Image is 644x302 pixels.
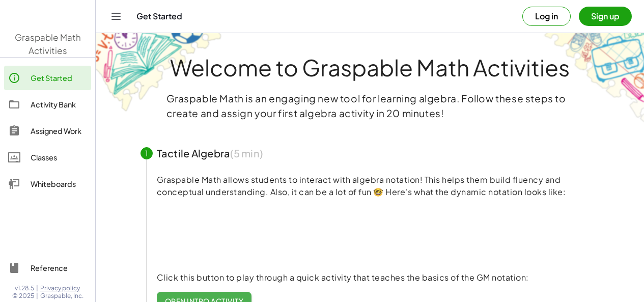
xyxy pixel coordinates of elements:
button: Sign up [579,7,632,26]
a: Classes [4,145,91,170]
span: v1.28.5 [15,284,34,292]
div: Reference [31,262,87,274]
div: Get Started [31,72,87,84]
div: Whiteboards [31,178,87,190]
button: Toggle navigation [108,8,124,24]
a: Get Started [4,66,91,90]
a: Privacy policy [40,284,83,292]
div: 1 [141,147,153,159]
span: Graspable, Inc. [40,292,83,300]
a: Whiteboards [4,172,91,196]
div: Activity Bank [31,98,87,111]
a: Assigned Work [4,119,91,143]
video: What is this? This is dynamic math notation. Dynamic math notation plays a central role in how Gr... [157,196,310,272]
span: | [36,284,38,292]
span: | [36,292,38,300]
p: Graspable Math is an engaging new tool for learning algebra. Follow these steps to create and ass... [166,91,574,121]
div: Assigned Work [31,125,87,137]
a: Activity Bank [4,92,91,117]
span: Graspable Math Activities [15,32,81,56]
h1: Welcome to Graspable Math Activities [122,56,619,79]
p: Graspable Math allows students to interact with algebra notation! This helps them build fluency a... [157,174,600,198]
p: Click this button to play through a quick activity that teaches the basics of the GM notation: [157,271,600,284]
span: © 2025 [12,292,34,300]
img: get-started-bg-ul-Ceg4j33I.png [96,32,223,113]
button: Log in [522,7,571,26]
a: Reference [4,256,91,280]
div: Classes [31,151,87,163]
button: 1Tactile Algebra(5 min) [128,137,612,170]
